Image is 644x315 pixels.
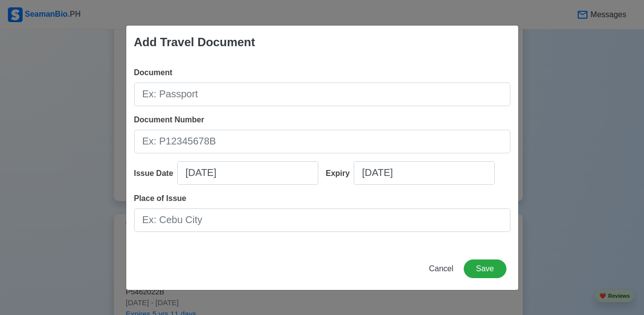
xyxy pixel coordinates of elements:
[134,130,510,153] input: Ex: P12345678B
[134,33,255,51] div: Add Travel Document
[134,168,177,179] div: Issue Date
[134,115,204,124] span: Document Number
[326,168,354,179] div: Expiry
[134,208,510,232] input: Ex: Cebu City
[464,259,506,278] button: Save
[134,68,172,77] span: Document
[134,194,187,202] span: Place of Issue
[422,259,460,278] button: Cancel
[134,83,510,106] input: Ex: Passport
[429,264,453,273] span: Cancel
